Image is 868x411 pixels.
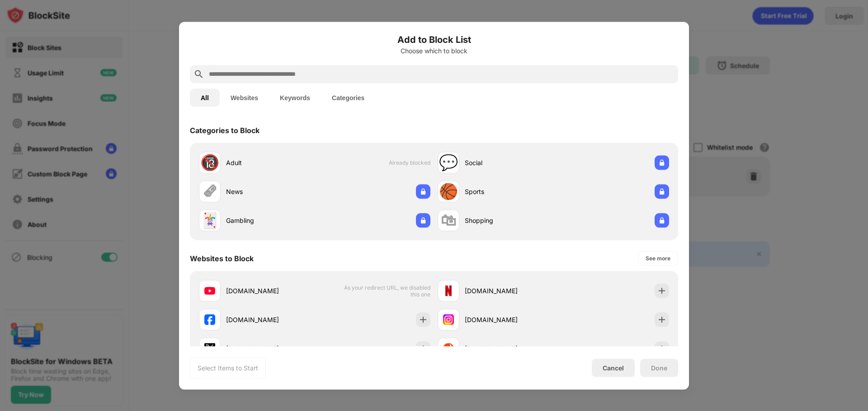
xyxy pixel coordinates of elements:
[443,343,454,354] img: favicons
[190,32,678,46] h6: Add to Block List
[204,343,215,354] img: favicons
[337,284,430,297] span: As your redirect URL, we disabled this one
[220,88,269,106] button: Websites
[443,285,454,296] img: favicons
[646,254,670,263] div: See more
[226,286,315,296] div: [DOMAIN_NAME]
[190,254,254,263] div: Websites to Block
[204,314,215,325] img: favicons
[200,211,219,230] div: 🃏
[226,344,315,353] div: [DOMAIN_NAME]
[190,88,220,106] button: All
[465,158,553,167] div: Social
[465,187,553,196] div: Sports
[190,125,259,134] div: Categories to Block
[389,159,430,166] span: Already blocked
[193,69,204,79] img: search.svg
[603,364,624,372] div: Cancel
[202,182,217,201] div: 🗞
[226,315,315,324] div: [DOMAIN_NAME]
[651,364,667,371] div: Done
[204,285,215,296] img: favicons
[439,153,458,172] div: 💬
[441,211,456,230] div: 🛍
[465,286,553,296] div: [DOMAIN_NAME]
[226,187,315,196] div: News
[465,216,553,225] div: Shopping
[321,88,375,106] button: Categories
[226,158,315,167] div: Adult
[443,314,454,325] img: favicons
[226,216,315,225] div: Gambling
[190,47,678,54] div: Choose which to block
[269,88,321,106] button: Keywords
[439,182,458,201] div: 🏀
[198,363,258,372] div: Select Items to Start
[465,344,553,353] div: [DOMAIN_NAME]
[465,315,553,324] div: [DOMAIN_NAME]
[200,153,219,172] div: 🔞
